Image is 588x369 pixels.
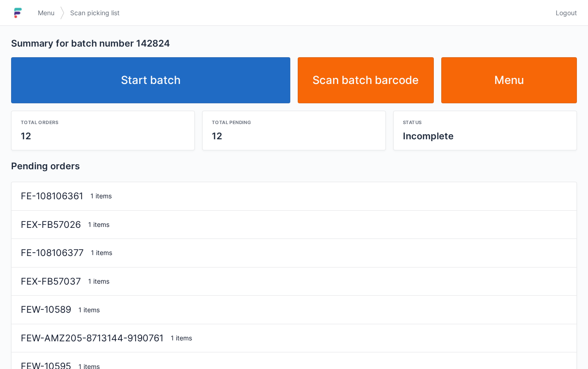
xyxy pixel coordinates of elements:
div: Incomplete [403,130,567,143]
div: Total pending [212,119,376,126]
div: 1 items [167,333,571,343]
a: Scan batch barcode [298,57,434,103]
div: FEW-10589 [17,303,75,316]
div: 1 items [87,191,571,201]
div: 1 items [84,220,571,229]
div: Status [403,119,567,126]
h2: Summary for batch number 142824 [11,37,577,50]
img: logo-small.jpg [11,6,25,20]
div: FEW-AMZ205-8713144-9190761 [17,332,167,345]
a: Menu [441,57,577,103]
div: 1 items [84,277,571,286]
div: FE-108106361 [17,190,87,203]
span: Scan picking list [70,8,120,18]
img: svg> [60,2,65,24]
div: Total orders [21,119,185,126]
a: Menu [32,5,60,21]
div: 12 [21,130,185,143]
a: Start batch [11,57,290,103]
div: 1 items [87,248,571,257]
h2: Pending orders [11,160,577,173]
div: 12 [212,130,376,143]
div: 1 items [75,305,571,315]
span: Menu [38,8,54,18]
a: Scan picking list [65,5,125,21]
div: FEX-FB57037 [17,275,84,288]
div: FE-108106377 [17,246,87,260]
span: Logout [556,8,577,18]
div: FEX-FB57026 [17,218,84,232]
a: Logout [550,5,577,21]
